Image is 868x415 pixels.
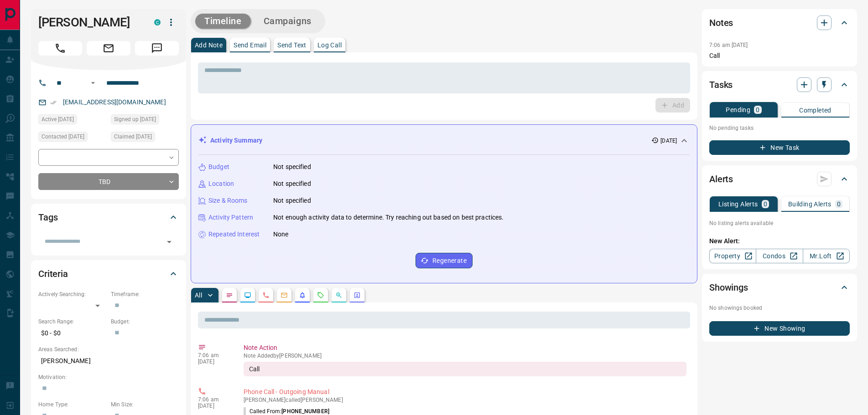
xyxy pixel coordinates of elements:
[709,77,733,92] h2: Tasks
[709,172,733,186] h2: Alerts
[709,12,850,34] div: Notes
[262,292,270,299] svg: Calls
[660,137,677,145] p: [DATE]
[198,403,230,409] p: [DATE]
[234,42,266,48] p: Send Email
[42,132,84,141] span: Contacted [DATE]
[273,162,311,172] p: Not specified
[38,263,179,285] div: Criteria
[88,77,99,88] button: Open
[726,107,750,113] p: Pending
[709,168,850,190] div: Alerts
[198,396,230,403] p: 7:06 am
[38,132,106,144] div: Sat Aug 30 2025
[756,107,759,113] p: 0
[38,266,68,281] h2: Criteria
[111,400,179,409] p: Min Size:
[38,210,57,225] h2: Tags
[273,213,504,222] p: Not enough activity data to determine. Try reaching out based on best practices.
[837,201,841,207] p: 0
[114,115,156,124] span: Signed up [DATE]
[50,99,57,106] svg: Email Verified
[709,15,733,30] h2: Notes
[799,107,832,113] p: Completed
[416,253,473,268] button: Regenerate
[208,179,234,189] p: Location
[244,343,686,353] p: Note Action
[38,326,106,341] p: $0 - $0
[38,373,179,381] p: Motivation:
[38,173,179,190] div: TBD
[38,114,106,127] div: Sat Aug 30 2025
[38,41,82,56] span: Call
[38,354,179,369] p: [PERSON_NAME]
[111,318,179,326] p: Budget:
[709,236,850,246] p: New Alert:
[709,42,748,48] p: 7:06 am [DATE]
[803,249,850,263] a: Mr.Loft
[281,408,329,415] span: [PHONE_NUMBER]
[709,321,850,336] button: New Showing
[114,132,152,141] span: Claimed [DATE]
[273,196,311,205] p: Not specified
[111,114,179,127] div: Fri Aug 29 2025
[38,206,179,228] div: Tags
[244,387,686,397] p: Phone Call - Outgoing Manual
[154,19,161,26] div: condos.ca
[244,292,251,299] svg: Lead Browsing Activity
[195,292,202,298] p: All
[709,277,850,298] div: Showings
[195,14,251,29] button: Timeline
[277,42,307,48] p: Send Text
[38,318,106,326] p: Search Range:
[756,249,803,263] a: Condos
[244,362,686,376] div: Call
[87,41,130,56] span: Email
[38,15,140,30] h1: [PERSON_NAME]
[353,292,361,299] svg: Agent Actions
[195,42,223,48] p: Add Note
[198,132,690,149] div: Activity Summary[DATE]
[273,179,311,189] p: Not specified
[198,359,230,365] p: [DATE]
[111,132,179,144] div: Sat Aug 30 2025
[317,42,342,48] p: Log Call
[709,280,748,295] h2: Showings
[709,219,850,227] p: No listing alerts available
[709,249,756,263] a: Property
[317,292,324,299] svg: Requests
[198,352,230,359] p: 7:06 am
[718,201,758,207] p: Listing Alerts
[299,292,306,299] svg: Listing Alerts
[226,292,233,299] svg: Notes
[210,136,262,145] p: Activity Summary
[709,51,850,61] p: Call
[273,230,289,239] p: None
[208,213,253,222] p: Activity Pattern
[63,98,166,106] a: [EMAIL_ADDRESS][DOMAIN_NAME]
[208,230,260,239] p: Repeated Interest
[38,290,106,298] p: Actively Searching:
[111,290,179,298] p: Timeframe:
[208,196,248,205] p: Size & Rooms
[788,201,832,207] p: Building Alerts
[244,353,686,359] p: Note Added by [PERSON_NAME]
[135,41,179,56] span: Message
[42,115,74,124] span: Active [DATE]
[281,292,288,299] svg: Emails
[38,345,179,354] p: Areas Searched:
[709,121,850,135] p: No pending tasks
[709,140,850,155] button: New Task
[709,304,850,312] p: No showings booked
[709,74,850,96] div: Tasks
[255,14,321,29] button: Campaigns
[764,201,767,207] p: 0
[163,236,176,248] button: Open
[208,162,229,172] p: Budget
[244,397,686,403] p: [PERSON_NAME] called [PERSON_NAME]
[38,400,106,409] p: Home Type:
[335,292,343,299] svg: Opportunities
